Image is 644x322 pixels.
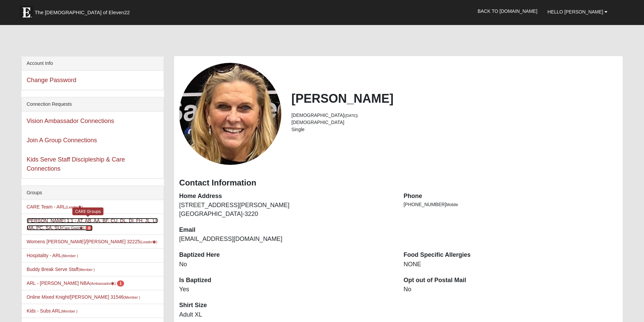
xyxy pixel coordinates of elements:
dd: No [404,285,618,294]
small: (Ambassador ) [90,281,116,286]
div: CARE Groups [72,207,103,215]
dt: Is Baptized [179,276,393,285]
div: Groups [22,186,164,200]
dt: Opt out of Postal Mail [404,276,618,285]
a: Womens [PERSON_NAME]/[PERSON_NAME] 32225(Leader) [27,239,158,244]
a: Online Mixed Knight/[PERSON_NAME] 31546(Member ) [27,294,140,300]
a: Change Password [27,77,76,83]
li: [DEMOGRAPHIC_DATA] [291,112,618,119]
a: The [DEMOGRAPHIC_DATA] of Eleven22 [16,2,151,19]
span: number of pending members [117,280,124,287]
h3: Contact Information [179,178,618,188]
span: Mobile [446,202,458,207]
img: Eleven22 logo [20,6,33,19]
a: Hospitality - ARL(Member ) [27,253,78,258]
small: ([DATE]) [344,114,358,118]
li: [PHONE_NUMBER] [404,201,618,208]
dt: Baptized Here [179,251,393,259]
small: (Member ) [78,268,95,272]
dt: Email [179,226,393,234]
dt: Shirt Size [179,301,393,310]
dd: [STREET_ADDRESS][PERSON_NAME] [GEOGRAPHIC_DATA]-3220 [179,201,393,218]
dt: Food Specific Allergies [404,251,618,259]
a: ARL - [PERSON_NAME] NBA(Ambassador) 1 [27,280,124,286]
dd: [EMAIL_ADDRESS][DOMAIN_NAME] [179,235,393,244]
dd: No [179,260,393,269]
span: number of pending members [86,225,93,231]
dd: Yes [179,285,393,294]
div: Account Info [22,56,164,71]
a: Kids Serve Staff Discipleship & Care Connections [27,156,125,172]
small: (Member ) [62,254,78,258]
a: CARE Team - ARL(Leader) [27,204,83,209]
dd: NONE [404,260,618,269]
li: [DEMOGRAPHIC_DATA] [291,119,618,126]
li: Single [291,126,618,133]
dt: Phone [404,192,618,201]
small: (Leader ) [66,205,83,209]
dd: Adult XL [179,311,393,319]
a: Kids - Subs ARL(Member ) [27,308,77,314]
a: Vision Ambassador Connections [27,118,114,124]
a: Back to [DOMAIN_NAME] [473,3,543,20]
a: View Fullsize Photo [179,63,281,165]
a: Hello [PERSON_NAME] [543,3,613,20]
dt: Home Address [179,192,393,201]
a: Buddy Break Serve Staff(Member ) [27,267,95,272]
span: The [DEMOGRAPHIC_DATA] of Eleven22 [35,9,130,16]
small: (Member ) [124,295,140,299]
a: Join A Group Connections [27,137,97,144]
a: [PERSON_NAME] 1:1 - AT, AB, AA, BF, CU, DL, DI, FH, JL, LI, MA, PC, SA, SU(Care Giver) 9 [27,218,158,230]
small: (Member ) [61,309,77,313]
small: (Care Giver ) [61,226,85,230]
span: Hello [PERSON_NAME] [548,9,603,15]
h2: [PERSON_NAME] [291,91,618,106]
div: Connection Requests [22,97,164,112]
small: (Leader ) [140,240,157,244]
